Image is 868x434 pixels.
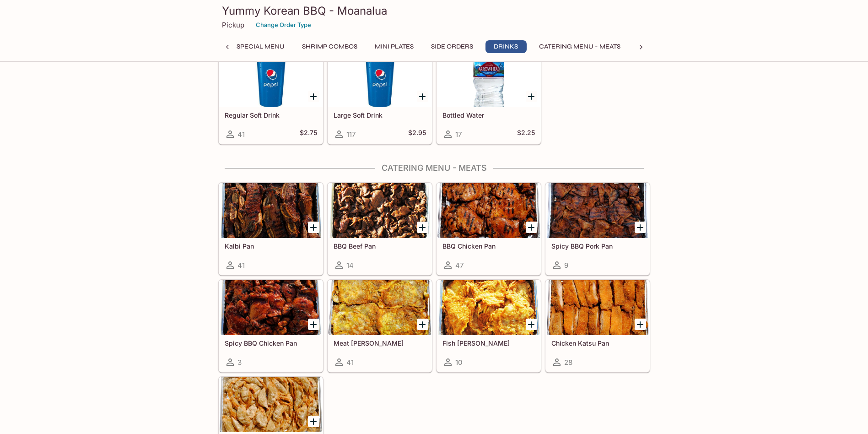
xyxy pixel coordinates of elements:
h5: BBQ Beef Pan [334,242,426,250]
button: Side Orders [426,40,478,53]
h5: Spicy BBQ Pork Pan [551,242,644,250]
button: Add Chicken Katsu Pan [635,319,646,330]
button: Add Spicy BBQ Chicken Pan [308,319,319,330]
button: Add BBQ Chicken Pan [526,222,537,233]
div: Kalbi Pan [219,183,323,238]
button: Add Fried Mandoo Pan [308,416,319,427]
p: Pickup [222,21,244,29]
button: Add Large Soft Drink [417,91,428,102]
div: Spicy BBQ Chicken Pan [219,280,323,335]
h5: Large Soft Drink [334,111,426,119]
span: 9 [564,261,568,270]
h5: $2.25 [517,129,535,140]
div: Meat Jun Pan [328,280,431,335]
span: 3 [237,358,242,367]
div: BBQ Beef Pan [328,183,431,238]
div: Regular Soft Drink [219,52,323,107]
a: Regular Soft Drink41$2.75 [219,52,323,144]
span: 10 [455,358,462,367]
button: Add Bottled Water [526,91,537,102]
button: Add Kalbi Pan [308,222,319,233]
a: Fish [PERSON_NAME]10 [437,280,541,372]
span: 41 [237,130,245,139]
div: Spicy BBQ Pork Pan [546,183,649,238]
button: Add BBQ Beef Pan [417,222,428,233]
span: 14 [346,261,354,270]
span: 47 [455,261,464,270]
div: Chicken Katsu Pan [546,280,649,335]
h5: Bottled Water [442,111,535,119]
button: Change Order Type [252,18,315,32]
h5: Meat [PERSON_NAME] [334,339,426,347]
button: Drinks [485,40,527,53]
button: Add Meat Jun Pan [417,319,428,330]
span: 41 [237,261,245,270]
a: Bottled Water17$2.25 [437,52,541,144]
a: BBQ Beef Pan14 [328,183,432,275]
a: Meat [PERSON_NAME]41 [328,280,432,372]
h5: Kalbi Pan [225,242,317,250]
div: Large Soft Drink [328,52,431,107]
a: Spicy BBQ Chicken Pan3 [219,280,323,372]
h5: $2.75 [300,129,317,140]
div: Fried Mandoo Pan [219,377,323,432]
h3: Yummy Korean BBQ - Moanalua [222,4,647,18]
button: Special Menu [232,40,290,53]
a: Large Soft Drink117$2.95 [328,52,432,144]
button: Add Fish Jun Pan [526,319,537,330]
h4: Catering Menu - Meats [218,163,650,173]
a: Kalbi Pan41 [219,183,323,275]
h5: Fish [PERSON_NAME] [442,339,535,347]
h5: Chicken Katsu Pan [551,339,644,347]
h5: $2.95 [408,129,426,140]
h5: Spicy BBQ Chicken Pan [225,339,317,347]
a: BBQ Chicken Pan47 [437,183,541,275]
button: Add Spicy BBQ Pork Pan [635,222,646,233]
div: Fish Jun Pan [437,280,540,335]
h5: BBQ Chicken Pan [442,242,535,250]
button: Mini Plates [370,40,419,53]
span: 17 [455,130,462,139]
div: BBQ Chicken Pan [437,183,540,238]
h5: Regular Soft Drink [225,111,317,119]
button: Shrimp Combos [297,40,362,53]
button: Catering Menu - Meats [534,40,625,53]
a: Spicy BBQ Pork Pan9 [545,183,650,275]
button: Add Regular Soft Drink [308,91,319,102]
div: Bottled Water [437,52,540,107]
span: 117 [346,130,356,139]
a: Chicken Katsu Pan28 [545,280,650,372]
span: 41 [346,358,354,367]
span: 28 [564,358,572,367]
